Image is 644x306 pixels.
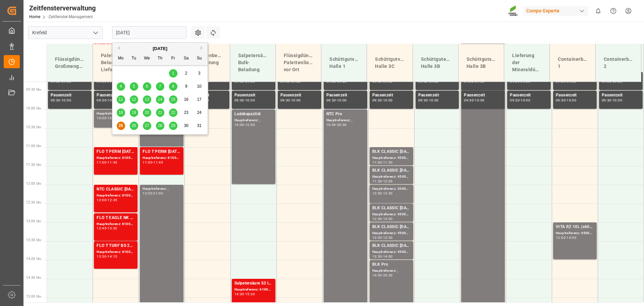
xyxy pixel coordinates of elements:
[158,97,162,102] span: 14
[326,118,353,122] font: Hauptreferenz: ,
[185,71,187,76] span: 2
[131,110,136,115] span: 19
[97,116,106,120] font: 10:00
[26,257,41,261] font: 14:00 Uhr
[234,123,244,127] font: 10:00
[185,84,187,89] span: 9
[234,98,244,102] font: 09:30
[184,123,188,128] span: 30
[556,93,577,97] font: Pausenzeit
[106,198,107,202] font: -
[145,123,149,128] span: 27
[26,106,41,110] font: 10:00 Uhr
[372,273,382,277] font: 14:00
[97,156,167,160] font: Hauptreferenz: 6100001310, 2000000780;
[383,273,393,277] font: 20:30
[29,14,40,19] a: Home
[131,123,136,128] span: 26
[97,254,106,259] font: 13:30
[156,108,164,117] div: Choose Thursday, August 21st, 2025
[189,93,210,97] font: Pausenzeit
[372,262,388,267] font: BLK Pro
[107,198,117,202] font: 12:45
[172,84,174,89] span: 8
[245,123,255,127] font: 12:00
[107,254,117,259] font: 14:15
[112,26,186,39] input: TT.MM.JJJJ
[192,53,234,72] font: Palettenbeladung & Lieferung 3
[117,82,125,91] div: Choose Monday, August 4th, 2025
[97,160,106,165] font: 11:00
[130,122,138,130] div: Choose Tuesday, August 26th, 2025
[326,98,336,102] font: 09:30
[146,84,148,89] span: 6
[195,122,204,130] div: Choose Sunday, August 31st, 2025
[372,156,443,160] font: Hauptreferenz: 4500000293, 2000000240;
[382,235,383,240] font: -
[26,238,41,242] font: 13:30 Uhr
[234,93,256,97] font: Pausenzeit
[383,217,393,221] font: 13:00
[152,160,153,165] font: -
[375,56,422,69] font: Schüttgutverladung Halle 3C
[116,46,120,50] button: Previous Month
[611,98,612,102] font: -
[520,98,521,102] font: -
[195,54,204,63] div: Su
[284,53,325,72] font: Flüssigdünger-Palettenlieferung vor Ort
[143,149,212,154] font: FLO T PERM [DATE] 25 kg (x40) INT;
[184,110,188,115] span: 23
[418,98,428,102] font: 09:30
[153,191,163,195] font: 21:00
[120,84,122,89] span: 4
[602,93,623,97] font: Pausenzeit
[526,8,559,13] font: Compo-Experte
[372,217,382,221] font: 12:30
[156,95,164,104] div: Choose Thursday, August 14th, 2025
[383,98,393,102] font: 10:00
[591,3,606,18] button: 0 neue Benachrichtigungen anzeigen
[418,93,439,97] font: Pausenzeit
[336,98,337,102] font: -
[464,98,474,102] font: 09:30
[143,54,151,63] div: We
[117,95,125,104] div: Choose Monday, August 11th, 2025
[169,82,177,91] div: Choose Friday, August 8th, 2025
[291,98,301,102] font: 10:00
[383,179,393,183] font: 12:00
[372,212,443,216] font: Hauptreferenz: 4500000296, 2000000240;
[28,26,103,39] input: Zum Suchen/Auswählen eingeben
[508,5,519,17] img: Screenshot%202023-09-29%20at%2010.02.21.png_1712312052.png
[382,191,383,195] font: -
[382,254,383,259] font: -
[558,56,603,69] font: Containerbeladung 1
[467,56,527,69] font: Schüttgutschiffentladung Halle 3B
[26,88,41,91] font: 09:30 Uhr
[383,254,393,259] font: 14:00
[421,56,468,69] font: Schüttgutentladung Halle 3B
[512,53,571,72] font: Lieferung der Mineraldüngerproduktion
[158,123,162,128] span: 28
[143,191,152,195] font: 12:00
[182,95,191,104] div: Choose Saturday, August 16th, 2025
[372,231,443,235] font: Hauptreferenz: 4500000297, 2000000240;
[29,4,96,12] font: Zeitfensterverwaltung
[107,226,117,230] font: 13:30
[60,98,61,102] font: -
[372,149,438,154] font: BLK CLASSIC [DATE]+3+TE BULK;
[97,198,106,202] font: 12:00
[383,191,393,195] font: 12:30
[382,273,383,277] font: -
[244,292,245,296] font: -
[171,110,175,115] span: 22
[383,160,393,165] font: 11:30
[182,82,191,91] div: Choose Saturday, August 9th, 2025
[382,179,383,183] font: -
[326,123,336,127] font: 10:00
[26,201,41,204] font: 12:30 Uhr
[195,108,204,117] div: Choose Sunday, August 24th, 2025
[118,97,123,102] span: 11
[383,235,393,240] font: 13:30
[197,84,201,89] span: 10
